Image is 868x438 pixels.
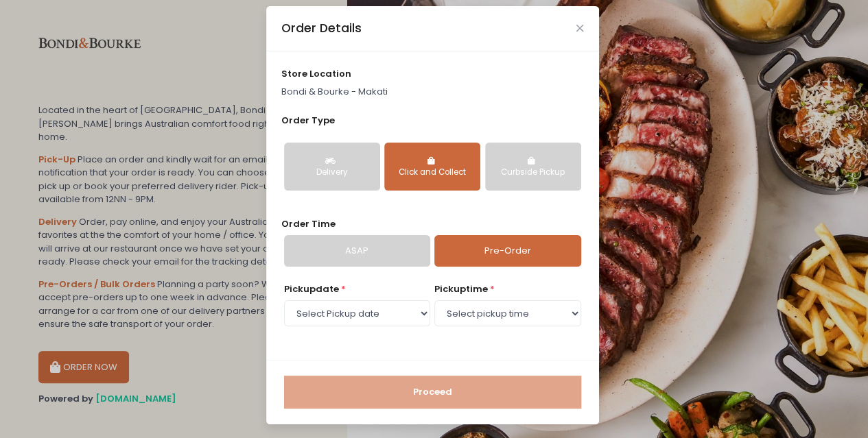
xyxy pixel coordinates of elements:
a: ASAP [284,235,430,267]
div: Order Details [281,19,362,37]
span: Order Type [281,114,335,127]
button: Curbside Pickup [485,143,581,191]
span: pickup time [434,282,488,295]
div: Curbside Pickup [495,167,572,179]
p: Bondi & Bourke - Makati [281,85,583,99]
div: Delivery [294,167,371,179]
a: Pre-Order [434,235,580,267]
button: Proceed [284,376,581,409]
button: Click and Collect [384,143,480,191]
span: Pickup date [284,282,339,295]
span: store location [281,67,351,80]
button: Delivery [284,143,380,191]
span: Order Time [281,217,336,230]
button: Close [576,25,583,32]
div: Click and Collect [394,167,471,179]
